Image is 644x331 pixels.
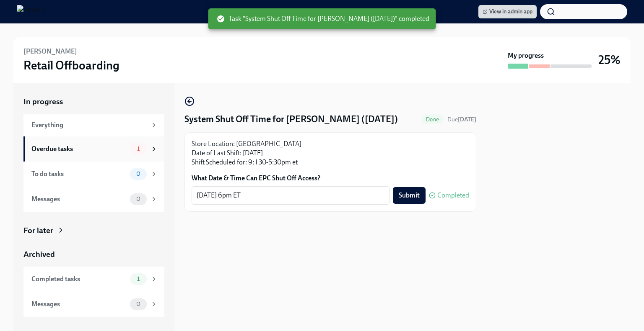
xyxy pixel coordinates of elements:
h3: 25% [598,52,621,67]
label: What Date & Time Can EPC Shut Off Access? [192,174,469,183]
span: August 5th, 2025 09:00 [447,115,476,123]
img: Rothy's [17,5,45,18]
span: 0 [131,196,145,202]
div: Overdue tasks [31,144,127,154]
a: Messages0 [23,187,164,212]
a: Everything [23,114,164,136]
h3: Retail Offboarding [23,58,119,73]
a: Archived [23,249,164,260]
a: View in admin app [478,5,537,18]
div: Messages [31,300,127,309]
span: 0 [131,171,145,177]
span: Due [447,116,476,123]
span: Completed [437,192,469,199]
span: Submit [399,191,420,200]
a: Messages0 [23,292,164,317]
textarea: [DATE] 6pm ET [197,190,384,200]
a: To do tasks0 [23,162,164,187]
span: 1 [132,276,145,282]
a: Completed tasks1 [23,267,164,292]
a: For later [23,225,164,236]
a: Overdue tasks1 [23,136,164,162]
div: To do tasks [31,169,127,179]
div: Everything [31,121,147,130]
div: Completed tasks [31,275,127,284]
div: Messages [31,195,127,204]
span: Task "System Shut Off Time for [PERSON_NAME] ([DATE])" completed [217,14,429,23]
span: Done [421,116,444,123]
strong: My progress [508,51,544,60]
a: In progress [23,96,164,107]
strong: [DATE] [458,116,476,123]
button: Submit [393,187,426,204]
span: View in admin app [483,8,532,16]
h6: [PERSON_NAME] [23,47,77,56]
h4: System Shut Off Time for [PERSON_NAME] ([DATE]) [184,113,398,126]
p: Store Location: [GEOGRAPHIC_DATA] Date of Last Shift: [DATE] Shift Scheduled for: 9: I 30-5:30pm et [192,139,469,167]
span: 0 [131,301,145,307]
span: 1 [132,146,145,152]
div: For later [23,225,53,236]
